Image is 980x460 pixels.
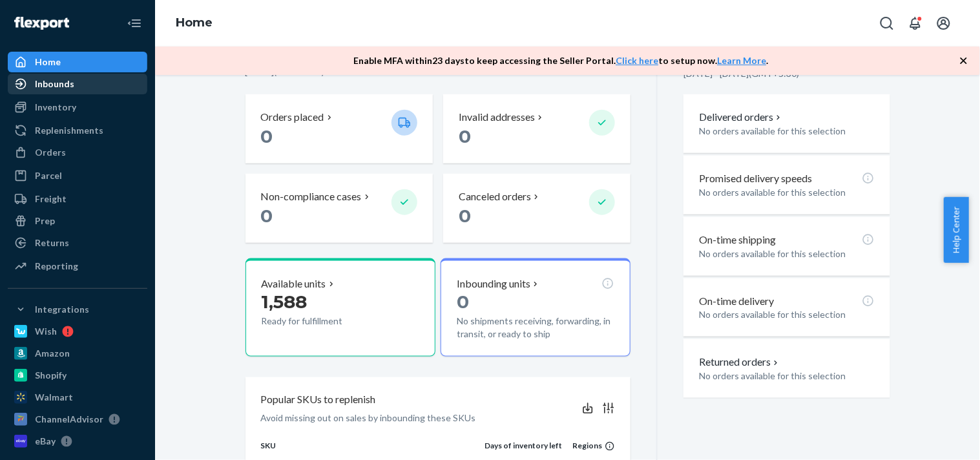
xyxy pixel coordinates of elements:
button: Integrations [8,299,147,320]
p: On-time shipping [699,233,776,247]
div: ChannelAdvisor [35,413,103,426]
a: Wish [8,321,147,342]
p: No orders available for this selection [699,186,874,199]
a: Prep [8,211,147,231]
p: Promised delivery speeds [699,171,812,186]
button: Canceled orders 0 [443,174,631,243]
span: 1,588 [262,291,308,313]
button: Invalid addresses 0 [443,94,631,163]
p: No shipments receiving, forwarding, in transit, or ready to ship [457,315,614,340]
button: Available units1,588Ready for fulfillment [245,258,435,357]
button: Orders placed 0 [245,94,433,163]
a: Orders [8,142,147,163]
div: eBay [35,435,56,448]
div: Prep [35,214,55,227]
p: Canceled orders [459,189,531,204]
img: Flexport logo [14,17,69,30]
p: Inbounding units [457,277,530,291]
p: Enable MFA within 23 days to keep accessing the Seller Portal. to setup now. . [354,54,769,67]
a: Home [176,16,213,30]
p: No orders available for this selection [699,125,874,138]
span: 0 [459,125,471,147]
button: Open account menu [931,10,957,36]
button: Help Center [944,197,969,263]
p: On-time delivery [699,294,774,309]
span: 0 [457,291,469,313]
div: Returns [35,236,69,249]
button: Delivered orders [699,110,784,125]
a: Returns [8,233,147,253]
span: 0 [261,205,273,227]
div: Walmart [35,391,73,404]
a: Home [8,52,147,72]
a: Learn More [718,55,767,66]
p: Orders placed [261,110,324,125]
div: Inbounds [35,78,74,90]
div: Freight [35,193,67,205]
a: Freight [8,189,147,209]
div: Inventory [35,101,76,114]
div: Reporting [35,260,78,273]
a: Amazon [8,343,147,364]
div: Orders [35,146,66,159]
p: Invalid addresses [459,110,535,125]
button: Inbounding units0No shipments receiving, forwarding, in transit, or ready to ship [441,258,631,357]
ol: breadcrumbs [165,5,223,42]
div: Replenishments [35,124,103,137]
a: Inventory [8,97,147,118]
p: No orders available for this selection [699,308,874,321]
a: Replenishments [8,120,147,141]
p: Non-compliance cases [261,189,362,204]
a: Reporting [8,256,147,277]
button: Returned orders [699,355,781,370]
span: 0 [261,125,273,147]
div: Parcel [35,169,62,182]
button: Open Search Box [874,10,900,36]
div: Shopify [35,369,67,382]
p: Avoid missing out on sales by inbounding these SKUs [261,412,476,425]
div: Home [35,56,61,68]
p: Popular SKUs to replenish [261,393,376,408]
a: Shopify [8,365,147,386]
a: Walmart [8,387,147,408]
a: eBay [8,431,147,452]
a: Parcel [8,165,147,186]
a: ChannelAdvisor [8,409,147,430]
a: Inbounds [8,74,147,94]
button: Close Navigation [121,10,147,36]
a: Click here [616,55,659,66]
p: No orders available for this selection [699,247,874,260]
p: Available units [262,277,326,291]
div: Amazon [35,347,70,360]
div: Wish [35,325,57,338]
button: Non-compliance cases 0 [245,174,433,243]
p: No orders available for this selection [699,370,874,382]
span: 0 [459,205,471,227]
p: Ready for fulfillment [262,315,381,328]
button: Open notifications [902,10,928,36]
div: Regions [562,441,615,452]
div: Integrations [35,303,89,316]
